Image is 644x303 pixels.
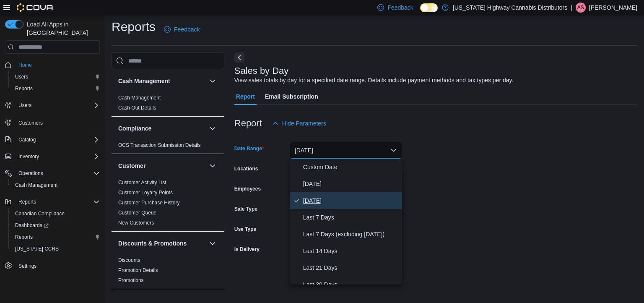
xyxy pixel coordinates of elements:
[118,239,187,248] h3: Discounts & Promotions
[18,170,43,177] span: Operations
[269,115,330,132] button: Hide Parameters
[453,3,567,13] p: [US_STATE] Highway Cannabis Distributors
[112,140,224,154] div: Compliance
[303,246,399,256] span: Last 14 Days
[161,21,203,38] a: Feedback
[5,55,100,294] nav: Complex example
[18,153,39,160] span: Inventory
[12,84,36,94] a: Reports
[387,3,413,12] span: Feedback
[2,99,103,111] button: Users
[18,102,31,109] span: Users
[118,277,144,284] span: Promotions
[112,178,224,231] div: Customer
[15,118,46,128] a: Customers
[15,60,100,70] span: Home
[208,238,218,248] button: Discounts & Promotions
[18,62,32,68] span: Home
[18,136,36,143] span: Catalog
[18,120,43,126] span: Customers
[234,226,256,232] label: Use Type
[15,261,100,271] span: Settings
[15,182,57,188] span: Cash Management
[118,142,201,148] a: OCS Transaction Submission Details
[234,66,289,76] h3: Sales by Day
[234,246,260,253] label: Is Delivery
[118,267,158,274] span: Promotion Details
[15,85,33,92] span: Reports
[15,246,59,252] span: [US_STATE] CCRS
[589,3,637,13] p: [PERSON_NAME]
[118,190,173,196] a: Customer Loyalty Points
[208,161,218,171] button: Customer
[303,196,399,206] span: [DATE]
[290,142,402,159] button: [DATE]
[2,196,103,208] button: Reports
[2,151,103,162] button: Inventory
[420,3,438,12] input: Dark Mode
[118,189,173,196] span: Customer Loyalty Points
[118,210,156,216] a: Customer Queue
[118,267,158,273] a: Promotion Details
[2,167,103,179] button: Operations
[303,179,399,189] span: [DATE]
[8,208,103,219] button: Canadian Compliance
[15,117,100,128] span: Customers
[303,162,399,172] span: Custom Date
[2,134,103,146] button: Catalog
[112,93,224,116] div: Cash Management
[12,84,100,94] span: Reports
[15,151,100,162] span: Inventory
[8,71,103,83] button: Users
[17,3,54,12] img: Cova
[118,77,170,85] h3: Cash Management
[118,220,154,226] a: New Customers
[12,72,31,82] a: Users
[23,20,100,37] span: Load All Apps in [GEOGRAPHIC_DATA]
[303,279,399,290] span: Last 30 Days
[118,124,206,133] button: Compliance
[118,239,206,248] button: Discounts & Promotions
[12,209,100,219] span: Canadian Compliance
[208,123,218,133] button: Compliance
[234,76,514,85] div: View sales totals by day for a specified date range. Details include payment methods and tax type...
[234,145,264,152] label: Date Range
[15,168,47,178] button: Operations
[118,257,140,263] a: Discounts
[290,159,402,285] div: Select listbox
[118,105,156,111] a: Cash Out Details
[18,199,36,205] span: Reports
[8,243,103,255] button: [US_STATE] CCRS
[15,197,100,207] span: Reports
[118,199,180,206] span: Customer Purchase History
[15,151,42,162] button: Inventory
[12,244,62,254] a: [US_STATE] CCRS
[420,12,421,13] span: Dark Mode
[12,244,100,254] span: Washington CCRS
[234,118,262,128] h3: Report
[118,200,180,206] a: Customer Purchase History
[15,168,100,178] span: Operations
[118,162,145,170] h3: Customer
[118,94,161,101] span: Cash Management
[15,100,100,110] span: Users
[12,209,68,219] a: Canadian Compliance
[265,88,318,105] span: Email Subscription
[234,165,258,172] label: Locations
[12,220,100,230] span: Dashboards
[18,263,36,269] span: Settings
[303,263,399,273] span: Last 21 Days
[8,231,103,243] button: Reports
[236,88,255,105] span: Report
[8,83,103,94] button: Reports
[12,180,100,190] span: Cash Management
[15,222,49,229] span: Dashboards
[118,180,166,185] a: Customer Activity List
[2,260,103,272] button: Settings
[15,234,33,240] span: Reports
[118,77,206,85] button: Cash Management
[12,232,36,242] a: Reports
